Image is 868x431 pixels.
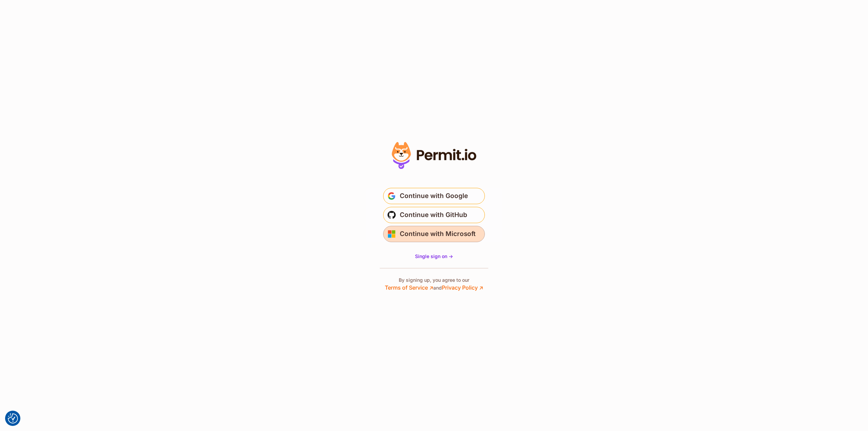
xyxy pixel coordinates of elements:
[415,253,453,259] span: Single sign on ->
[8,413,18,424] button: Consent Preferences
[8,413,18,424] img: Revisit consent button
[385,277,483,292] p: By signing up, you agree to our and
[383,226,485,242] button: Continue with Microsoft
[400,191,468,201] span: Continue with Google
[383,207,485,223] button: Continue with GitHub
[385,284,433,291] a: Terms of Service ↗
[400,229,476,239] span: Continue with Microsoft
[383,188,485,204] button: Continue with Google
[442,284,483,291] a: Privacy Policy ↗
[400,210,467,220] span: Continue with GitHub
[415,253,453,260] a: Single sign on ->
